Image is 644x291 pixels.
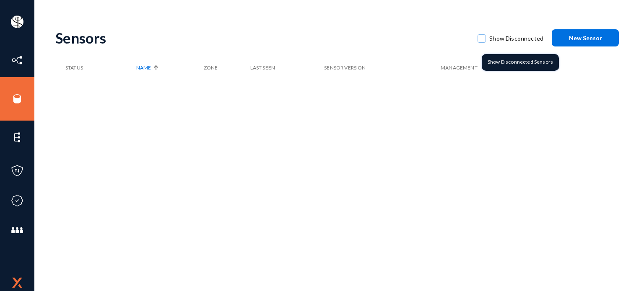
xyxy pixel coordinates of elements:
[534,55,597,81] th: CPU Load
[324,55,441,81] th: Sensor Version
[204,55,250,81] th: Zone
[11,131,23,144] img: icon-elements.svg
[569,34,602,41] span: New Sensor
[11,194,23,207] img: icon-compliance.svg
[55,29,469,46] div: Sensors
[136,64,199,72] div: Name
[136,64,151,72] span: Name
[489,32,543,45] span: Show Disconnected
[55,55,136,81] th: Status
[11,165,23,177] img: icon-policies.svg
[250,55,325,81] th: Last Seen
[11,93,23,105] img: icon-sources.svg
[11,54,23,67] img: icon-inventory.svg
[482,54,559,71] div: Show Disconnected Sensors
[552,29,619,46] button: New Sensor
[11,15,23,28] img: ACg8ocIa8OWj5FIzaB8MU-JIbNDt0RWcUDl_eQ0ZyYxN7rWYZ1uJfn9p=s96-c
[441,55,534,81] th: Management
[11,224,23,237] img: icon-members.svg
